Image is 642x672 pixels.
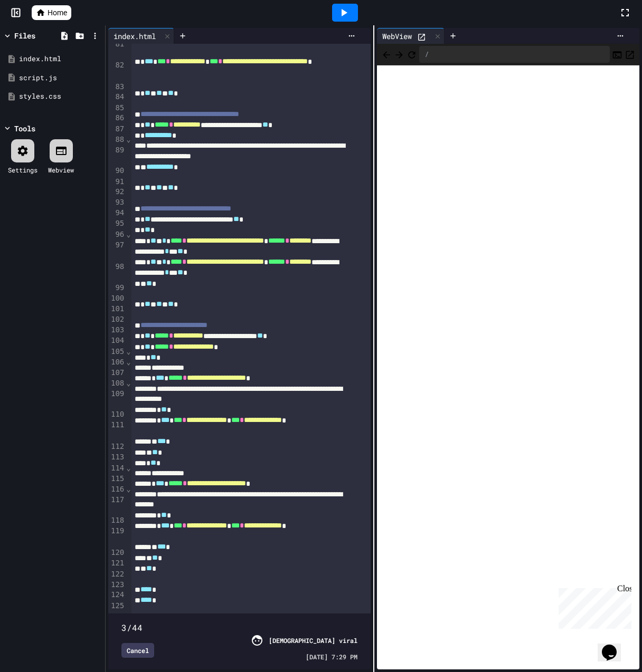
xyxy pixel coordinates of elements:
div: 88 [108,135,126,145]
div: 112 [108,441,126,452]
div: Cancel [121,643,154,658]
div: index.html [108,28,174,44]
span: Forward [394,47,404,61]
div: Chat with us now!Close [4,4,73,67]
span: Home [48,7,67,18]
div: Tools [14,123,35,134]
div: 93 [108,197,126,208]
div: index.html [108,31,161,42]
div: 83 [108,82,126,92]
div: 97 [108,240,126,262]
div: 122 [108,569,126,580]
div: 89 [108,145,126,166]
div: styles.css [19,91,101,102]
a: Home [32,5,71,20]
iframe: Web Preview [377,65,639,670]
div: script.js [19,73,101,83]
div: 107 [108,368,126,378]
div: index.html [19,54,101,64]
span: Fold line [126,135,131,143]
div: WebView [377,31,417,42]
div: 121 [108,558,126,569]
div: 95 [108,218,126,229]
div: 90 [108,166,126,176]
div: 108 [108,378,126,389]
div: 91 [108,177,126,187]
div: 92 [108,187,126,197]
div: 85 [108,103,126,113]
div: 104 [108,335,126,346]
span: Fold line [126,379,131,387]
div: 100 [108,293,126,304]
button: Console [612,48,622,61]
span: Fold line [126,485,131,493]
div: 116 [108,484,126,495]
div: 119 [108,526,126,548]
div: 117 [108,495,126,515]
span: Fold line [126,358,131,366]
div: 105 [108,347,126,357]
div: 103 [108,325,126,335]
div: 106 [108,357,126,368]
div: Files [14,30,35,41]
div: 98 [108,262,126,283]
div: 86 [108,113,126,123]
span: [DATE] 7:29 PM [306,652,357,661]
div: 125 [108,601,126,611]
div: [DEMOGRAPHIC_DATA] viral [269,636,357,645]
div: 84 [108,92,126,102]
div: 81 [108,39,126,61]
div: 96 [108,229,126,240]
div: 114 [108,463,126,474]
span: Fold line [126,230,131,238]
div: 113 [108,452,126,463]
div: 94 [108,208,126,218]
div: 101 [108,304,126,314]
button: Open in new tab [625,48,635,61]
div: 87 [108,124,126,135]
div: 110 [108,409,126,420]
div: 120 [108,548,126,558]
div: 111 [108,420,126,441]
div: 3/44 [121,621,357,634]
div: Settings [8,165,37,175]
div: 82 [108,60,126,82]
div: 123 [108,580,126,590]
div: 124 [108,590,126,600]
span: Back [381,47,392,61]
span: Fold line [126,464,131,472]
div: 109 [108,389,126,409]
span: Fold line [126,347,131,356]
div: 118 [108,515,126,526]
div: 115 [108,474,126,484]
div: 99 [108,283,126,293]
div: WebView [377,28,445,44]
button: Refresh [407,48,417,61]
div: 102 [108,314,126,325]
iframe: chat widget [598,630,631,661]
div: Webview [48,165,74,175]
div: / [419,46,610,63]
iframe: chat widget [554,584,631,629]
